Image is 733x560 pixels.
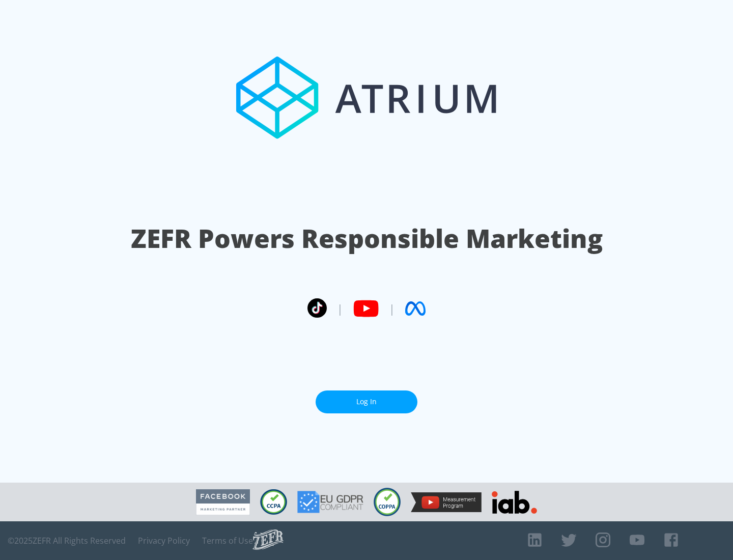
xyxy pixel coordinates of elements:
span: | [337,301,343,316]
img: GDPR Compliant [297,491,363,513]
img: IAB [492,491,537,514]
h1: ZEFR Powers Responsible Marketing [131,221,603,256]
span: © 2025 ZEFR All Rights Reserved [8,536,126,546]
img: COPPA Compliant [374,488,401,516]
img: CCPA Compliant [260,489,287,515]
span: | [389,301,395,316]
a: Privacy Policy [138,536,190,546]
img: YouTube Measurement Program [411,492,482,512]
img: Facebook Marketing Partner [196,489,250,515]
a: Terms of Use [202,536,253,546]
a: Log In [316,390,417,413]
